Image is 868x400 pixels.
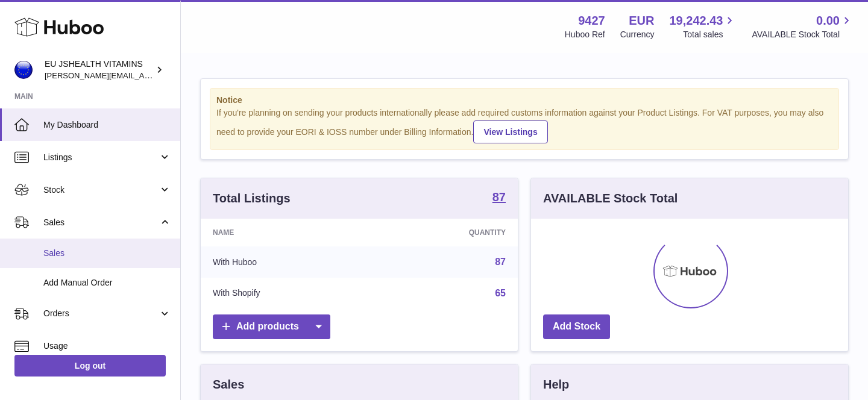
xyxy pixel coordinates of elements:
span: Sales [43,248,171,259]
a: Add Stock [543,314,610,339]
a: View Listings [473,120,547,143]
strong: 9427 [578,13,605,29]
a: Log out [14,355,166,377]
span: [PERSON_NAME][EMAIL_ADDRESS][DOMAIN_NAME] [45,70,242,80]
div: Huboo Ref [565,29,605,40]
a: Add products [213,314,330,339]
span: AVAILABLE Stock Total [752,29,854,40]
span: Add Manual Order [43,277,171,289]
span: 0.00 [816,13,840,29]
a: 0.00 AVAILABLE Stock Total [752,13,854,40]
a: 65 [495,288,506,298]
strong: 87 [492,191,506,203]
div: Currency [620,29,655,40]
strong: EUR [629,13,654,29]
th: Name [201,219,372,246]
img: laura@jessicasepel.com [14,61,33,79]
h3: AVAILABLE Stock Total [543,190,678,207]
th: Quantity [372,219,518,246]
span: 19,242.43 [669,13,723,29]
h3: Help [543,377,569,393]
span: Total sales [683,29,737,40]
h3: Sales [213,377,244,393]
div: If you're planning on sending your products internationally please add required customs informati... [216,107,832,143]
span: Orders [43,308,159,319]
h3: Total Listings [213,190,291,207]
a: 19,242.43 Total sales [669,13,737,40]
span: My Dashboard [43,119,171,131]
span: Listings [43,152,159,163]
span: Usage [43,340,171,352]
strong: Notice [216,95,832,106]
span: Stock [43,184,159,196]
a: 87 [495,257,506,267]
td: With Shopify [201,278,372,309]
div: EU JSHEALTH VITAMINS [45,58,153,81]
td: With Huboo [201,246,372,278]
span: Sales [43,217,159,228]
a: 87 [492,191,506,205]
